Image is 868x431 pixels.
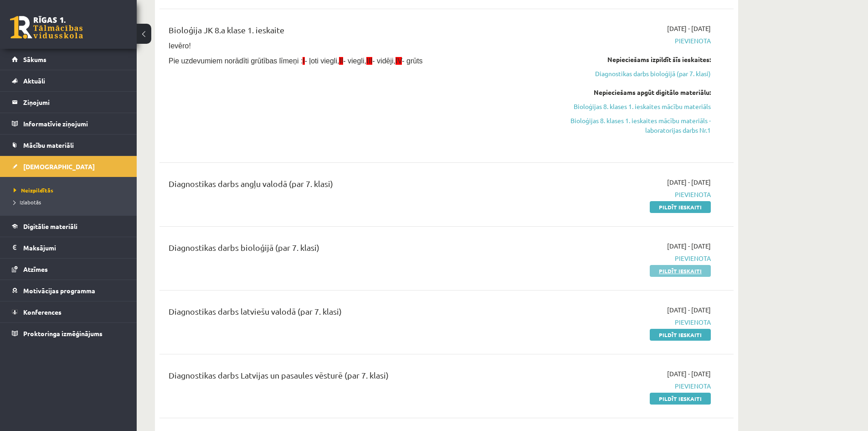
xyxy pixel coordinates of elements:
[650,265,711,277] a: Pildīt ieskaiti
[539,36,711,46] span: Pievienota
[650,393,711,405] a: Pildīt ieskaiti
[303,57,304,65] span: I
[650,329,711,341] a: Pildīt ieskaiti
[667,305,711,315] span: [DATE] - [DATE]
[23,77,45,85] span: Aktuāli
[539,55,711,64] div: Nepieciešams izpildīt šīs ieskaites:
[169,305,525,322] div: Diagnostikas darbs latviešu valodā (par 7. klasi)
[539,254,711,263] span: Pievienota
[169,177,525,194] div: Diagnostikas darbs angļu valodā (par 7. klasi)
[23,329,103,338] span: Proktoringa izmēģinājums
[395,57,402,65] span: IV
[23,141,74,149] span: Mācību materiāli
[169,42,191,50] span: Ievēro!
[339,57,343,65] span: II
[12,259,125,280] a: Atzīmes
[539,69,711,78] a: Diagnostikas darbs bioloģijā (par 7. klasi)
[12,216,125,237] a: Digitālie materiāli
[12,156,125,177] a: [DEMOGRAPHIC_DATA]
[12,135,125,156] a: Mācību materiāli
[12,70,125,91] a: Aktuāli
[667,369,711,379] span: [DATE] - [DATE]
[366,57,372,65] span: III
[539,116,711,135] a: Bioloģijas 8. klases 1. ieskaites mācību materiāls - laboratorijas darbs Nr.1
[23,265,48,273] span: Atzīmes
[14,198,128,206] a: Izlabotās
[23,162,95,171] span: [DEMOGRAPHIC_DATA]
[539,102,711,111] a: Bioloģijas 8. klases 1. ieskaites mācību materiāls
[169,369,525,386] div: Diagnostikas darbs Latvijas un pasaules vēsturē (par 7. klasi)
[12,280,125,301] a: Motivācijas programma
[12,113,125,134] a: Informatīvie ziņojumi
[539,381,711,391] span: Pievienota
[14,198,41,206] span: Izlabotās
[10,16,83,39] a: Rīgas 1. Tālmācības vidusskola
[23,92,125,113] legend: Ziņojumi
[23,55,46,63] span: Sākums
[23,113,125,134] legend: Informatīvie ziņojumi
[12,49,125,70] a: Sākums
[169,57,423,65] span: Pie uzdevumiem norādīti grūtības līmeņi : - ļoti viegli, - viegli, - vidēji, - grūts
[667,24,711,33] span: [DATE] - [DATE]
[14,186,128,194] a: Neizpildītās
[12,301,125,322] a: Konferences
[12,323,125,344] a: Proktoringa izmēģinājums
[667,241,711,251] span: [DATE] - [DATE]
[12,92,125,113] a: Ziņojumi
[539,317,711,327] span: Pievienota
[12,237,125,258] a: Maksājumi
[23,237,125,258] legend: Maksājumi
[23,308,62,316] span: Konferences
[23,286,95,295] span: Motivācijas programma
[169,24,525,41] div: Bioloģija JK 8.a klase 1. ieskaite
[667,177,711,187] span: [DATE] - [DATE]
[539,190,711,199] span: Pievienota
[23,222,77,230] span: Digitālie materiāli
[14,187,53,194] span: Neizpildītās
[650,201,711,213] a: Pildīt ieskaiti
[169,241,525,258] div: Diagnostikas darbs bioloģijā (par 7. klasi)
[539,88,711,97] div: Nepieciešams apgūt digitālo materiālu:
